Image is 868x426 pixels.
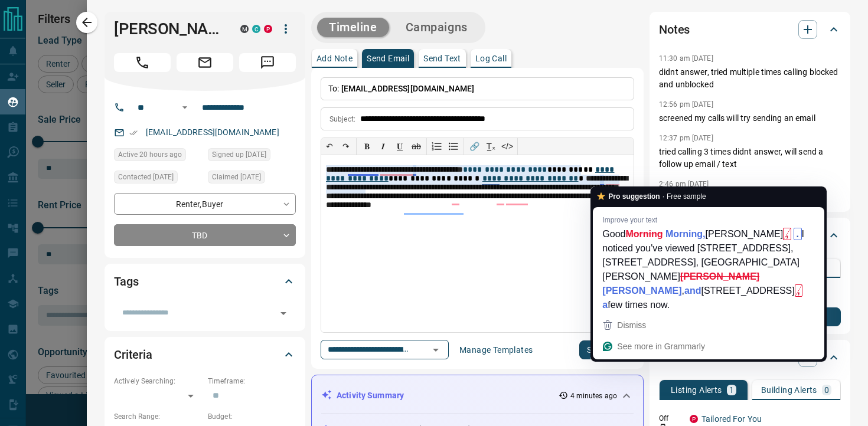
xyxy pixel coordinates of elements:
button: Numbered list [429,138,445,155]
span: Contacted [DATE] [118,171,174,183]
button: Open [178,100,192,114]
button: </> [499,138,515,155]
p: Subject: [329,114,355,124]
p: screened my calls will try sending an email [659,112,841,124]
p: 1 [729,386,734,394]
span: Claimed [DATE] [212,171,261,183]
div: Mon Oct 13 2025 [114,148,202,165]
div: Activity Summary4 minutes ago [321,385,634,407]
p: Actively Searching: [114,376,202,386]
button: 𝑰 [375,138,391,155]
h1: [PERSON_NAME] [114,19,223,38]
p: Add Note [316,54,353,63]
button: 🔗 [466,138,482,155]
s: ab [412,142,421,151]
span: [EMAIL_ADDRESS][DOMAIN_NAME] [341,84,475,93]
a: [EMAIL_ADDRESS][DOMAIN_NAME] [146,127,279,137]
p: 0 [824,386,829,394]
button: ↶ [321,138,338,155]
p: Timeframe: [208,376,296,386]
p: tried calling 3 times didnt answer, will send a follow up email / text [659,146,841,171]
p: Send Text [423,54,461,63]
div: TBD [114,224,296,246]
div: condos.ca [252,25,260,33]
button: Manage Templates [452,340,540,359]
button: T̲ₓ [482,138,499,155]
span: Email [177,53,233,72]
p: To: [321,77,634,100]
span: 𝐔 [397,142,403,151]
span: Signed up [DATE] [212,149,266,160]
div: Criteria [114,340,296,369]
span: Call [114,53,171,72]
div: Thu Aug 01 2024 [208,171,296,187]
p: 2:46 pm [DATE] [659,180,709,188]
p: 11:30 am [DATE] [659,54,713,63]
span: Active 20 hours ago [118,149,182,160]
p: Off [659,413,683,424]
p: didnt answer, tried multiple times calling blocked and unblocked [659,66,841,91]
p: Send Email [367,54,409,63]
h2: Notes [659,20,690,39]
div: Notes [659,15,841,44]
svg: Email Verified [129,129,138,137]
div: mrloft.ca [240,25,249,33]
p: Search Range: [114,411,202,422]
div: property.ca [690,415,698,423]
p: 12:37 pm [DATE] [659,134,713,142]
button: Bullet list [445,138,462,155]
button: ab [408,138,425,155]
button: ↷ [338,138,354,155]
button: Campaigns [394,18,479,37]
h2: Criteria [114,345,152,364]
button: Open [275,305,292,322]
button: 𝐔 [391,138,408,155]
div: split button [579,340,634,359]
p: Building Alerts [761,386,817,394]
button: Open [428,342,444,358]
p: Activity Summary [337,389,404,402]
button: 𝐁 [358,138,375,155]
span: Message [239,53,296,72]
div: Mon Feb 01 2021 [208,148,296,165]
p: 12:56 pm [DATE] [659,100,713,109]
a: Tailored For You [701,414,762,424]
button: Timeline [317,18,389,37]
p: Log Call [475,54,507,63]
p: Listing Alerts [671,386,722,394]
p: Budget: [208,411,296,422]
div: Thu Oct 09 2025 [114,171,202,187]
button: Send [579,340,614,359]
div: property.ca [264,25,272,33]
div: Tags [114,267,296,296]
div: To enrich screen reader interactions, please activate Accessibility in Grammarly extension settings [321,155,634,332]
h2: Tags [114,272,138,291]
p: 4 minutes ago [570,391,617,401]
div: Renter , Buyer [114,193,296,215]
